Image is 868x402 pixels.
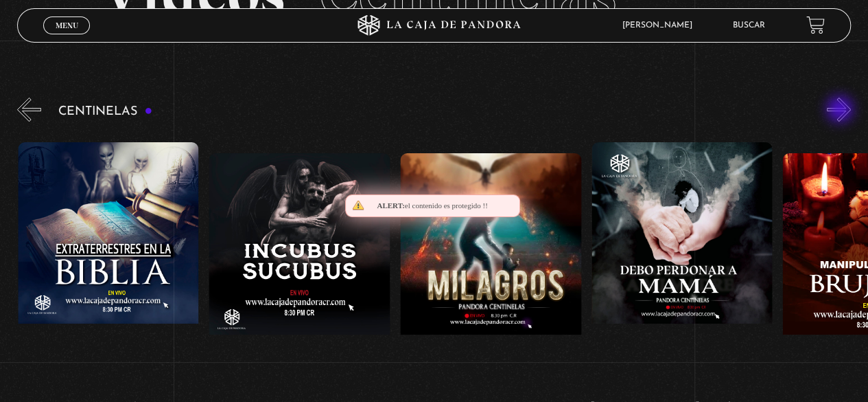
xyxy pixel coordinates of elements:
button: Next [827,98,851,122]
h3: Centinelas [58,105,152,118]
span: Alert: [377,201,404,210]
span: Cerrar [51,32,83,42]
span: [PERSON_NAME] [615,21,706,30]
a: View your shopping cart [806,16,825,34]
a: Buscar [733,21,765,30]
span: Menu [56,21,78,30]
button: Previous [17,98,41,122]
div: el contenido es protegido !! [345,194,520,217]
